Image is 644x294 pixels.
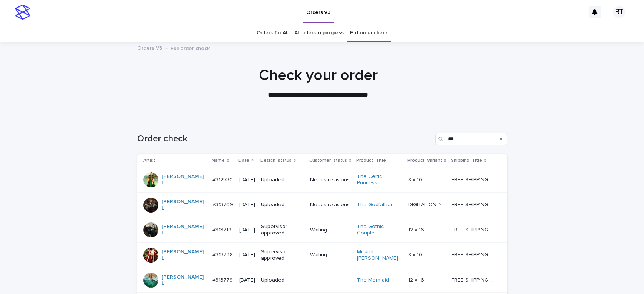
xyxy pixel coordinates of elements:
p: 12 x 16 [408,225,425,233]
img: stacker-logo-s-only.png [15,5,30,20]
p: [DATE] [239,177,255,183]
p: FREE SHIPPING - preview in 1-2 business days, after your approval delivery will take 5-10 b.d. [452,225,496,233]
a: The Mermaid [357,277,389,283]
p: Uploaded [261,177,304,183]
a: [PERSON_NAME] L [161,173,207,186]
p: Name [212,156,225,165]
a: [PERSON_NAME] L [161,224,207,236]
h1: Order check [137,133,432,144]
p: FREE SHIPPING - preview in 1-2 business days, after your approval delivery will take 5-10 b.d. [452,200,496,208]
p: Design_status [260,156,292,165]
a: The Celtic Princess [357,173,402,186]
p: Uploaded [261,202,304,208]
p: Date [238,156,249,165]
a: Orders for AI [257,24,287,42]
p: - [310,277,350,283]
p: FREE SHIPPING - preview in 1-2 business days, after your approval delivery will take 5-10 b.d. [452,276,496,283]
input: Search [435,133,507,145]
p: [DATE] [239,277,255,283]
p: #312530 [212,175,234,183]
p: 8 x 10 [408,175,423,183]
a: The Godfather [357,202,392,208]
p: Needs revisions [310,202,350,208]
p: Waiting [310,227,350,233]
p: 12 x 16 [408,276,425,283]
p: Supervisor approved [261,224,304,236]
a: The Gothic Couple [357,224,402,236]
p: Customer_status [309,156,347,165]
a: [PERSON_NAME] L [161,199,207,211]
a: Full order check [350,24,387,42]
p: #313748 [212,250,234,258]
p: #313709 [212,200,235,208]
p: Needs revisions [310,177,350,183]
tr: [PERSON_NAME] L #313709#313709 [DATE]UploadedNeeds revisionsThe Godfather DIGITAL ONLYDIGITAL ONL... [137,192,507,217]
p: Waiting [310,252,350,258]
p: FREE SHIPPING - preview in 1-2 business days, after your approval delivery will take 5-10 b.d. [452,175,496,183]
a: AI orders in progress [294,24,344,42]
p: Full order check [171,44,210,52]
p: Shipping_Title [451,156,482,165]
tr: [PERSON_NAME] L #313779#313779 [DATE]Uploaded-The Mermaid 12 x 1612 x 16 FREE SHIPPING - preview ... [137,268,507,293]
tr: [PERSON_NAME] L #313748#313748 [DATE]Supervisor approvedWaitingMr and [PERSON_NAME] 8 x 108 x 10 ... [137,242,507,268]
p: [DATE] [239,252,255,258]
a: Orders V3 [137,43,162,52]
p: DIGITAL ONLY [408,200,443,208]
p: 8 x 10 [408,250,423,258]
tr: [PERSON_NAME] L #312530#312530 [DATE]UploadedNeeds revisionsThe Celtic Princess 8 x 108 x 10 FREE... [137,167,507,193]
p: #313779 [212,276,234,283]
div: RT [613,6,625,18]
a: [PERSON_NAME] L [161,274,207,287]
tr: [PERSON_NAME] L #313718#313718 [DATE]Supervisor approvedWaitingThe Gothic Couple 12 x 1612 x 16 F... [137,217,507,243]
a: [PERSON_NAME] L [161,249,207,262]
p: FREE SHIPPING - preview in 1-2 business days, after your approval delivery will take 5-10 b.d. [452,250,496,258]
p: Supervisor approved [261,249,304,262]
p: Product_Title [356,156,386,165]
p: [DATE] [239,227,255,233]
a: Mr and [PERSON_NAME] [357,249,402,262]
p: Product_Variant [407,156,442,165]
p: #313718 [212,225,233,233]
p: Uploaded [261,277,304,283]
h1: Check your order [133,66,503,84]
p: [DATE] [239,202,255,208]
p: Artist [143,156,155,165]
